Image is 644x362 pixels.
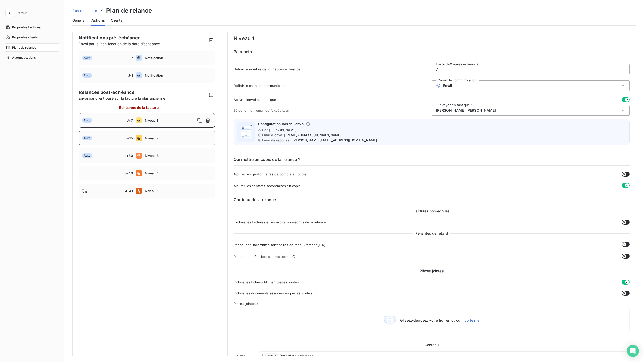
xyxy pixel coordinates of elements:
[423,342,441,347] span: Contenu
[4,9,31,17] button: Retour
[4,33,60,41] a: Propriétés clients
[234,184,301,188] span: Ajouter les contacts secondaires en copie
[234,156,630,166] h6: Qui mettre en copie de la relance ?
[277,354,313,358] span: ] Retard de paiement
[234,98,276,102] span: Activer l’envoi automatique
[12,45,36,50] span: Plans de relance
[72,18,85,23] span: Général
[234,49,630,58] h6: Paramètres
[234,172,307,176] span: Ajouter les gestionnaires de compte en copie
[234,67,432,71] span: Définir le nombre de jour après échéance
[4,43,60,52] a: Plans de relance
[234,255,290,259] span: Rappel des pénalités contractuelles
[79,42,160,46] span: Envoi par jour en fonction de la date d’échéance
[127,118,133,122] span: J+7
[234,302,630,306] span: Pièces jointes :
[234,220,326,224] span: Exclure les factures et les avoirs non-échus de la relance
[284,133,341,137] span: [EMAIL_ADDRESS][DOMAIN_NAME]
[4,54,60,62] a: Automatisations
[145,73,212,77] span: Notification
[125,154,133,158] span: J+30
[262,138,292,142] span: Email de réponse :
[436,108,496,113] span: [PERSON_NAME] [PERSON_NAME]
[234,108,432,112] span: Sélectionner l’email de l’expéditeur
[12,25,41,30] span: Propriétés factures
[72,9,97,13] span: Plan de relance
[400,318,479,322] span: Glissez-déposez votre fichier ici, ou
[82,73,92,78] span: Auto
[234,291,312,295] span: Inclure les documents associés en pièces jointes
[12,55,36,60] span: Automatisations
[145,136,212,140] span: Niveau 2
[234,197,630,203] h6: Contenu de la relance
[627,345,639,357] div: Open Intercom Messenger
[145,171,212,175] span: Niveau 4
[292,138,377,142] span: [PERSON_NAME][EMAIL_ADDRESS][DOMAIN_NAME]
[412,209,452,214] span: Factures non-échues
[82,153,92,158] span: Auto
[238,124,254,140] img: illustration helper email
[234,280,299,284] span: Inclure les fichiers PDF en pièces jointes
[234,34,630,42] h4: Niveau 1
[234,243,325,247] span: Rappel des indemnités forfaitaires de recouvrement (IFR)
[264,353,277,359] span: SODIFO
[258,122,305,126] span: Configuration lors de l’envoi
[106,6,152,15] h3: Plan de relance
[262,133,283,137] span: Email d'envoi
[79,35,141,40] span: Notifications pré-échéance
[145,189,212,193] span: Niveau 5
[125,136,133,140] span: J+15
[72,8,97,13] a: Plan de relance
[82,118,92,123] span: Auto
[82,56,92,60] span: Auto
[12,35,38,40] span: Propriétés clients
[4,23,60,31] a: Propriétés factures
[119,105,159,110] span: Échéance de la facture
[79,89,207,96] span: Relances post-échéance
[262,128,268,132] span: De :
[145,154,212,158] span: Niveau 3
[128,56,133,60] span: J-7
[79,96,207,101] span: Envoi par client basé sur la facture la plus ancienne
[418,268,446,274] span: Pièces jointes
[17,12,27,15] span: Retour
[262,354,263,358] span: [
[145,118,196,122] span: Niveau 1
[145,56,212,60] span: Notification
[234,354,259,359] span: Objet :
[384,314,396,326] img: illustration
[111,18,122,23] span: Clients
[413,231,450,236] span: Pénalités de retard
[125,189,133,193] span: J+41
[82,136,92,140] span: Auto
[443,84,452,88] span: Email
[460,318,480,322] span: importez le
[91,18,105,23] span: Actions
[269,128,297,132] span: [PERSON_NAME]
[234,84,432,88] span: Définir le canal de communication
[128,73,133,77] span: J-1
[124,171,133,175] span: J+40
